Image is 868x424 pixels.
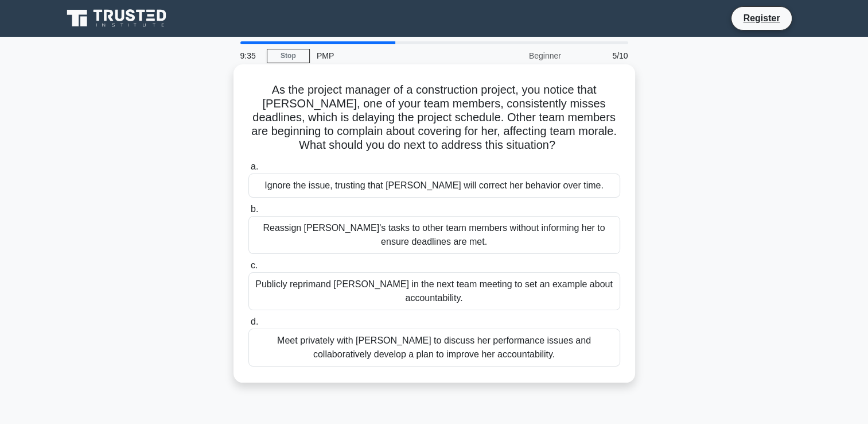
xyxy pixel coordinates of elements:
[468,44,568,67] div: Beginner
[568,44,635,67] div: 5/10
[247,83,621,153] h5: As the project manager of a construction project, you notice that [PERSON_NAME], one of your team...
[248,329,620,367] div: Meet privately with [PERSON_NAME] to discuss her performance issues and collaboratively develop a...
[251,161,258,171] span: a.
[251,260,258,270] span: c.
[251,204,258,214] span: b.
[248,272,620,310] div: Publicly reprimand [PERSON_NAME] in the next team meeting to set an example about accountability.
[233,44,267,67] div: 9:35
[310,44,468,67] div: PMP
[267,49,310,63] a: Stop
[251,317,258,326] span: d.
[248,216,620,254] div: Reassign [PERSON_NAME]'s tasks to other team members without informing her to ensure deadlines ar...
[248,174,620,198] div: Ignore the issue, trusting that [PERSON_NAME] will correct her behavior over time.
[736,11,787,25] a: Register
